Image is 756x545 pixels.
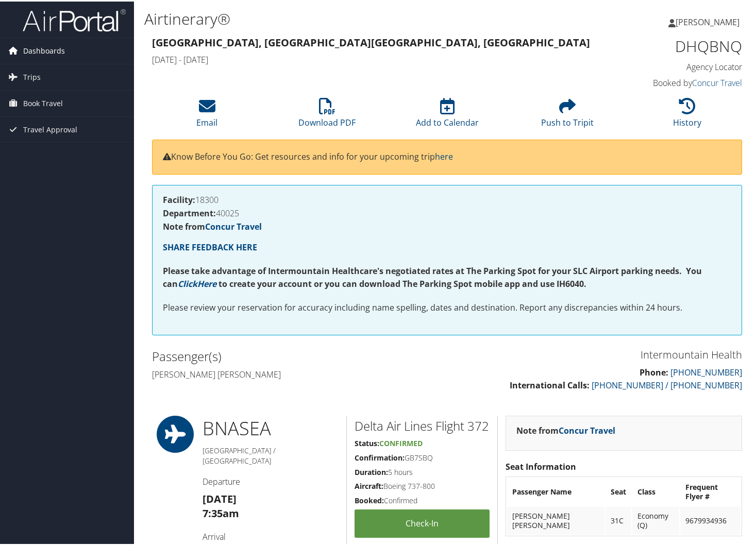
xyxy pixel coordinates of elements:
span: Book Travel [23,89,63,115]
h1: Airtinerary® [144,7,548,28]
th: Passenger Name [507,476,604,504]
a: Here [197,277,216,288]
h5: 5 hours [355,466,490,476]
th: Class [632,476,679,504]
a: Concur Travel [205,219,262,231]
a: Concur Travel [692,76,742,87]
strong: [DATE] [203,490,237,504]
span: Trips [23,63,41,89]
h4: Arrival [203,530,339,541]
p: Know Before You Go: Get resources and info for your upcoming trip [163,149,731,162]
strong: Aircraft: [355,480,383,489]
h2: Delta Air Lines Flight 372 [355,416,490,433]
h5: Boeing 737-800 [355,480,490,490]
strong: Status: [355,437,379,447]
a: Click [178,277,197,288]
strong: Facility: [163,193,195,204]
h4: [DATE] - [DATE] [152,53,591,64]
h2: Passenger(s) [152,346,440,364]
strong: Note from [163,219,262,231]
span: Travel Approval [23,115,77,141]
h5: [GEOGRAPHIC_DATA] / [GEOGRAPHIC_DATA] [203,444,339,464]
img: airportal-logo.png [23,7,126,31]
p: Please review your reservation for accuracy including name spelling, dates and destination. Repor... [163,300,731,313]
th: Seat [606,476,631,504]
h5: GB7SBQ [355,451,490,462]
h4: 18300 [163,194,731,202]
a: [PHONE_NUMBER] [670,365,742,377]
td: [PERSON_NAME] [PERSON_NAME] [507,505,604,533]
a: History [673,102,701,127]
span: [PERSON_NAME] [676,15,740,26]
strong: Duration: [355,466,388,475]
a: SHARE FEEDBACK HERE [163,240,257,251]
span: Dashboards [23,37,65,62]
span: Confirmed [379,437,423,447]
td: Economy (Q) [632,505,679,533]
strong: Seat Information [506,459,576,471]
h4: Agency Locator [606,60,742,71]
strong: Booked: [355,494,384,504]
strong: 7:35am [203,505,239,519]
h1: BNA SEA [203,414,339,440]
h5: Confirmed [355,494,490,504]
strong: Note from [516,423,615,435]
th: Frequent Flyer # [680,476,741,504]
a: Concur Travel [559,423,615,435]
a: Download PDF [298,102,356,127]
a: [PERSON_NAME] [668,5,750,36]
h1: DHQBNQ [606,34,742,56]
h4: [PERSON_NAME] [PERSON_NAME] [152,367,440,379]
a: Add to Calendar [416,102,479,127]
strong: Confirmation: [355,451,405,461]
a: [PHONE_NUMBER] / [PHONE_NUMBER] [592,378,742,389]
a: here [435,149,453,161]
h4: 40025 [163,208,731,216]
h3: Intermountain Health [455,346,743,361]
a: Check-in [355,508,490,536]
strong: [GEOGRAPHIC_DATA], [GEOGRAPHIC_DATA] [GEOGRAPHIC_DATA], [GEOGRAPHIC_DATA] [152,34,590,48]
strong: International Calls: [510,378,590,389]
strong: Please take advantage of Intermountain Healthcare's negotiated rates at The Parking Spot for your... [163,264,702,288]
strong: Department: [163,206,216,217]
a: Email [196,102,217,127]
strong: Phone: [640,365,668,377]
h4: Departure [203,474,339,486]
td: 31C [606,505,631,533]
strong: to create your account or you can download The Parking Spot mobile app and use IH6040. [219,277,586,288]
h4: Booked by [606,76,742,87]
a: Push to Tripit [541,102,594,127]
td: 9679934936 [680,505,741,533]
